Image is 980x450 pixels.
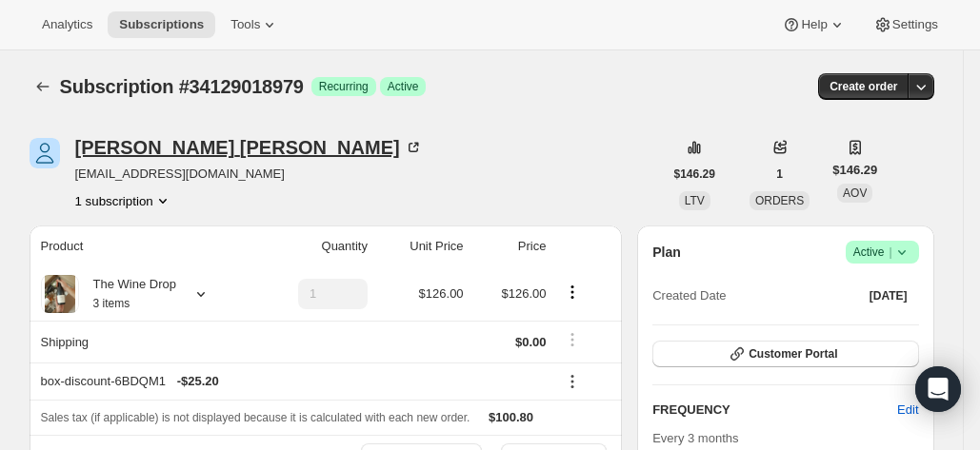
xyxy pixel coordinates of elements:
[75,165,423,184] span: [EMAIL_ADDRESS][DOMAIN_NAME]
[60,76,304,97] span: Subscription #34129018979
[557,329,588,350] button: Shipping actions
[652,243,681,262] h2: Plan
[652,286,726,305] span: Created Date
[79,275,176,313] div: The Wine Drop
[652,431,738,445] span: Every 3 months
[674,166,715,182] span: $146.29
[870,288,908,303] span: [DATE]
[652,401,897,420] h2: FREQUENCY
[42,17,92,32] span: Analytics
[843,186,867,200] span: AOV
[897,401,918,420] span: Edit
[755,194,804,207] span: ORDERS
[892,17,938,32] span: Settings
[501,286,546,301] span: $126.00
[862,11,950,38] button: Settings
[319,79,369,94] span: Recurring
[801,17,827,32] span: Help
[30,225,254,267] th: Product
[889,245,891,260] span: |
[75,138,423,157] div: [PERSON_NAME] [PERSON_NAME]
[749,346,837,362] span: Customer Portal
[818,73,909,100] button: Create order
[177,372,219,391] span: - $25.20
[830,79,897,94] span: Create order
[853,243,911,262] span: Active
[770,11,857,38] button: Help
[30,321,254,362] th: Shipping
[30,11,104,38] button: Analytics
[489,410,533,424] span: $100.80
[119,17,204,32] span: Subscriptions
[254,225,373,267] th: Quantity
[93,297,130,310] small: 3 items
[685,194,705,207] span: LTV
[557,282,588,303] button: Product actions
[765,161,794,187] button: 1
[388,79,419,94] span: Active
[832,161,877,180] span: $146.29
[108,11,215,38] button: Subscriptions
[886,395,930,425] button: Edit
[515,335,547,349] span: $0.00
[219,11,290,38] button: Tools
[373,225,470,267] th: Unit Price
[663,161,727,187] button: $146.29
[41,372,547,391] div: box-discount-6BDQM1
[30,73,56,100] button: Subscriptions
[470,225,552,267] th: Price
[75,191,172,210] button: Product actions
[915,366,961,412] div: Open Intercom Messenger
[776,166,783,182] span: 1
[230,17,260,32] span: Tools
[41,411,470,424] span: Sales tax (if applicable) is not displayed because it is calculated with each new order.
[419,286,464,301] span: $126.00
[858,283,919,309] button: [DATE]
[652,341,918,367] button: Customer Portal
[30,138,60,168] span: Suzanne DeMattei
